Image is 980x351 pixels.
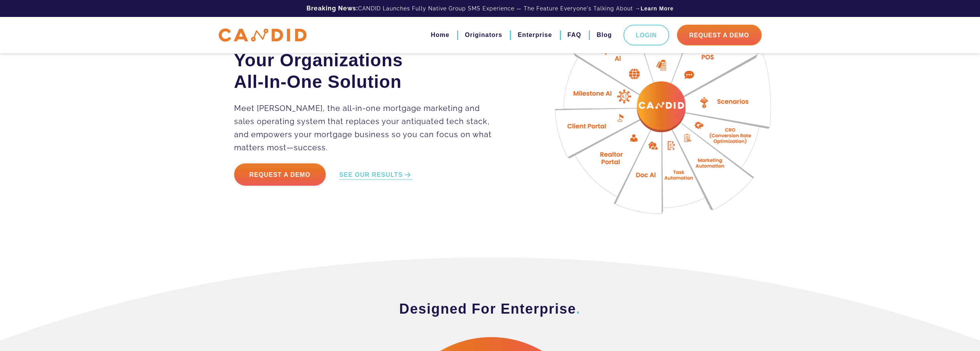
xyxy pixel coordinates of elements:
[465,29,502,42] a: Originators
[339,171,412,180] a: SEE OUR RESULTS
[307,5,358,12] b: Breaking News:
[677,25,762,45] a: Request A Demo
[596,29,612,42] a: Blog
[219,29,307,42] img: CANDID APP
[641,5,673,12] a: Learn More
[518,29,552,42] a: Enterprise
[623,25,669,45] a: Login
[234,163,326,186] a: Request a Demo
[234,49,501,92] h2: Your Organizations All-In-One Solution
[431,29,449,42] a: Home
[234,300,746,318] h3: Designed For Enterprise
[234,102,501,154] p: Meet [PERSON_NAME], the all-in-one mortgage marketing and sales operating system that replaces yo...
[576,301,581,317] span: .
[568,29,581,42] a: FAQ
